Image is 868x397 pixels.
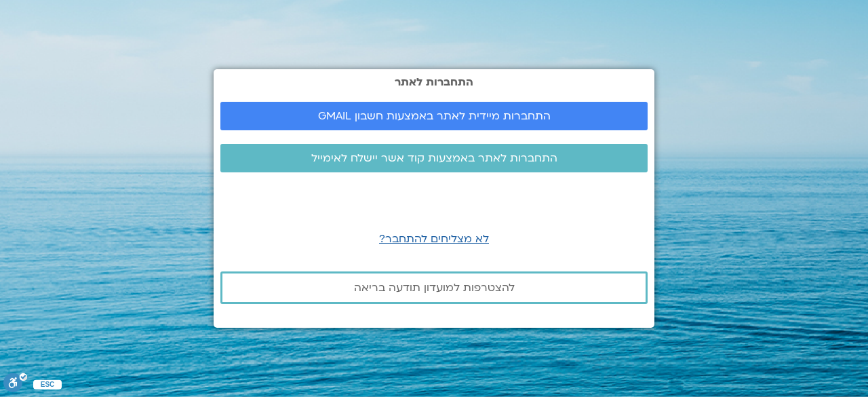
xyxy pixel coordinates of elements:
a: התחברות לאתר באמצעות קוד אשר יישלח לאימייל [220,144,648,172]
h2: התחברות לאתר [220,76,648,88]
span: להצטרפות למועדון תודעה בריאה [354,282,515,294]
a: לא מצליחים להתחבר? [379,231,489,246]
a: התחברות מיידית לאתר באמצעות חשבון GMAIL [220,102,648,130]
span: התחברות מיידית לאתר באמצעות חשבון GMAIL [318,110,551,122]
a: להצטרפות למועדון תודעה בריאה [220,271,648,304]
span: התחברות לאתר באמצעות קוד אשר יישלח לאימייל [311,152,557,164]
